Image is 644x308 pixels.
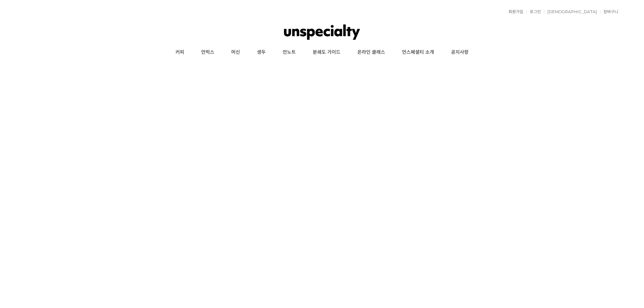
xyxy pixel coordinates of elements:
a: 회원가입 [505,10,523,14]
a: 언럭스 [193,44,223,61]
a: 커피 [167,44,193,61]
a: 로그인 [526,10,541,14]
a: 온라인 클래스 [349,44,393,61]
a: [DEMOGRAPHIC_DATA] [544,10,597,14]
a: 머신 [223,44,248,61]
a: 생두 [248,44,274,61]
a: 장바구니 [600,10,618,14]
a: 공지사항 [443,44,477,61]
a: 언스페셜티 소개 [393,44,443,61]
a: 분쇄도 가이드 [304,44,349,61]
img: 언스페셜티 몰 [284,22,360,42]
a: 언노트 [274,44,304,61]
